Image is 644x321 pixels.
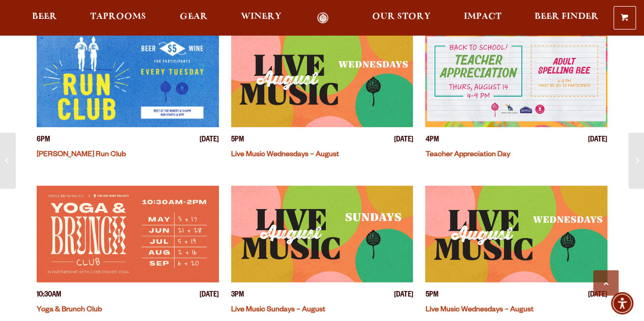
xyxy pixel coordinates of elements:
[366,12,437,24] a: Our Story
[464,13,501,21] span: Impact
[231,186,413,282] a: View event details
[535,13,599,21] span: Beer Finder
[425,31,607,127] a: View event details
[180,13,208,21] span: Gear
[37,186,219,282] a: View event details
[425,306,533,314] a: Live Music Wednesdays – August
[425,186,607,282] a: View event details
[200,290,219,301] span: [DATE]
[231,306,325,314] a: Live Music Sundays – August
[304,12,342,24] a: Odell Home
[593,270,619,296] a: Scroll to top
[425,290,438,301] span: 5PM
[90,13,146,21] span: Taprooms
[37,151,126,159] a: [PERSON_NAME] Run Club
[173,12,214,24] a: Gear
[394,290,413,301] span: [DATE]
[231,31,413,127] a: View event details
[200,135,219,146] span: [DATE]
[425,151,510,159] a: Teacher Appreciation Day
[234,12,288,24] a: Winery
[37,290,61,301] span: 10:30AM
[588,135,607,146] span: [DATE]
[231,290,244,301] span: 3PM
[372,13,431,21] span: Our Story
[588,290,607,301] span: [DATE]
[83,12,153,24] a: Taprooms
[457,12,508,24] a: Impact
[37,135,50,146] span: 6PM
[25,12,64,24] a: Beer
[611,292,633,314] div: Accessibility Menu
[231,151,339,159] a: Live Music Wednesdays – August
[37,31,219,127] a: View event details
[394,135,413,146] span: [DATE]
[241,13,282,21] span: Winery
[32,13,57,21] span: Beer
[231,135,244,146] span: 5PM
[425,135,438,146] span: 4PM
[37,306,102,314] a: Yoga & Brunch Club
[528,12,605,24] a: Beer Finder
